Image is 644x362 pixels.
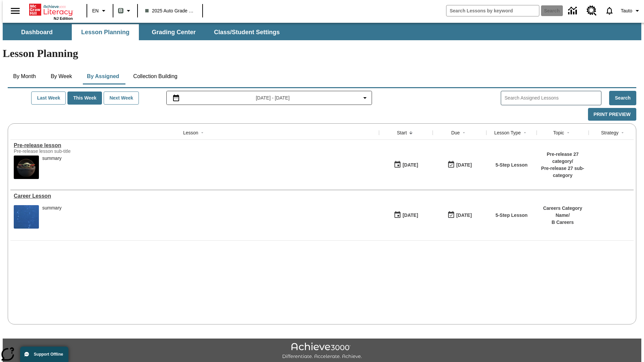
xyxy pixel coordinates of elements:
button: By Week [45,68,78,84]
a: Home [29,3,73,16]
button: Support Offline [20,347,68,362]
div: Lesson Type [494,129,521,136]
button: Sort [521,129,529,137]
img: Achieve3000 Differentiate Accelerate Achieve [282,343,362,360]
button: Language: EN, Select a language [89,5,111,17]
button: Next Week [104,92,139,105]
div: [DATE] [402,211,418,220]
div: Career Lesson [14,193,376,199]
div: [DATE] [402,161,418,169]
div: summary [42,205,62,211]
button: By Month [8,68,41,84]
div: summary [42,156,62,179]
input: search field [446,5,539,16]
button: Lesson Planning [72,24,139,40]
div: [DATE] [456,161,472,169]
button: Collection Building [128,68,183,84]
input: Search Assigned Lessons [504,93,601,103]
button: By Assigned [82,68,124,84]
button: Boost Class color is gray green. Change class color [115,5,135,17]
img: fish [14,205,39,229]
button: 01/13/25: First time the lesson was available [391,209,420,222]
div: Pre-release lesson [14,142,376,148]
button: Sort [619,129,627,137]
a: Data Center [564,2,583,20]
span: EN [92,7,99,14]
img: hero alt text [14,156,39,179]
a: Career Lesson, Lessons [14,193,376,199]
div: Strategy [601,129,619,136]
button: Print Preview [588,108,636,121]
p: Pre-release 27 category / [540,151,585,165]
div: SubNavbar [3,24,286,40]
div: summary [42,205,62,229]
button: This Week [67,92,102,105]
div: [DATE] [456,211,472,220]
button: Sort [198,129,206,137]
button: Select the date range menu item [169,94,369,102]
button: Sort [460,129,468,137]
span: Tauto [621,7,632,14]
button: Sort [407,129,415,137]
p: 5-Step Lesson [495,162,528,169]
span: 2025 Auto Grade 1 B [145,7,195,14]
button: Profile/Settings [618,5,644,17]
div: Home [29,2,73,20]
button: Open side menu [5,1,25,21]
div: Lesson [183,129,198,136]
span: B [119,6,122,15]
svg: Collapse Date Range Filter [361,94,369,102]
div: SubNavbar [3,23,641,40]
div: Topic [553,129,564,136]
button: Grading Center [140,24,207,40]
div: summary [42,156,62,161]
div: Pre-release lesson sub-title [14,148,114,154]
span: Support Offline [34,352,63,357]
p: Pre-release 27 sub-category [540,165,585,179]
a: Notifications [601,2,618,19]
button: Search [609,91,636,105]
button: 01/25/26: Last day the lesson can be accessed [445,159,474,171]
button: 01/22/25: First time the lesson was available [391,159,420,171]
div: Start [397,129,407,136]
button: Last Week [31,92,66,105]
span: NJ Edition [54,16,73,20]
a: Pre-release lesson, Lessons [14,142,376,148]
span: [DATE] - [DATE] [256,95,290,102]
button: 01/17/26: Last day the lesson can be accessed [445,209,474,222]
button: Class/Student Settings [209,24,285,40]
button: Dashboard [3,24,70,40]
button: Sort [564,129,572,137]
p: 5-Step Lesson [495,212,528,219]
div: Due [451,129,460,136]
h1: Lesson Planning [3,47,641,60]
p: B Careers [540,219,585,226]
a: Resource Center, Will open in new tab [583,2,601,20]
p: Careers Category Name / [540,205,585,219]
